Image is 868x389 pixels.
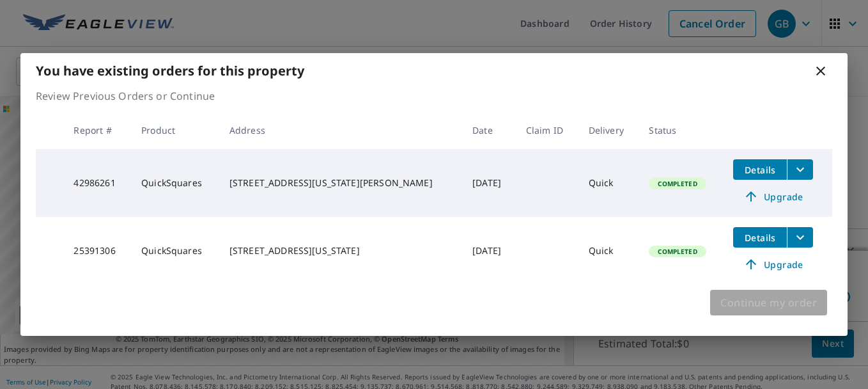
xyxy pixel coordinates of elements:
th: Date [462,111,516,149]
th: Address [219,111,462,149]
td: [DATE] [462,149,516,217]
div: [STREET_ADDRESS][US_STATE] [229,244,452,257]
button: Continue my order [710,290,827,315]
th: Claim ID [516,111,578,149]
span: Continue my order [720,294,817,312]
td: Quick [578,149,639,217]
b: You have existing orders for this property [36,62,304,79]
button: detailsBtn-42986261 [733,159,787,180]
span: Details [741,232,779,244]
th: Status [639,111,723,149]
td: 25391306 [63,217,131,285]
td: QuickSquares [131,217,219,285]
td: [DATE] [462,217,516,285]
td: QuickSquares [131,149,219,217]
div: [STREET_ADDRESS][US_STATE][PERSON_NAME] [229,177,452,189]
td: Quick [578,217,639,285]
td: 42986261 [63,149,131,217]
button: filesDropdownBtn-25391306 [787,227,813,248]
span: Completed [650,247,704,256]
button: detailsBtn-25391306 [733,227,787,248]
th: Report # [63,111,131,149]
th: Product [131,111,219,149]
span: Upgrade [741,189,805,204]
span: Details [741,164,779,176]
p: Review Previous Orders or Continue [36,88,832,104]
span: Upgrade [741,257,805,272]
a: Upgrade [733,254,813,274]
a: Upgrade [733,186,813,207]
span: Completed [650,179,704,188]
button: filesDropdownBtn-42986261 [787,159,813,180]
th: Delivery [578,111,639,149]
